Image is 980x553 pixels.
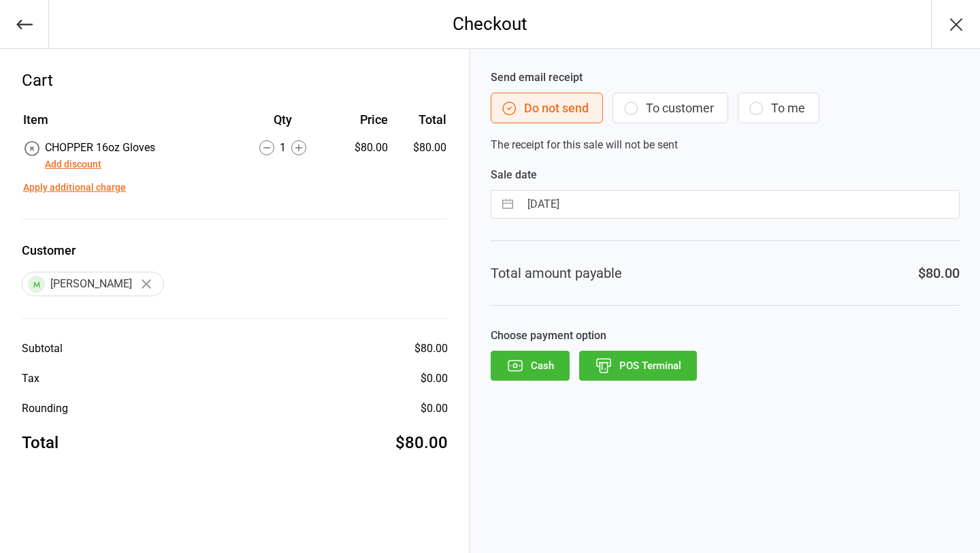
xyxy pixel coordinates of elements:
[22,341,63,357] div: Subtotal
[918,263,960,283] div: $80.00
[23,180,126,195] button: Apply additional charge
[393,140,446,172] td: $80.00
[22,272,164,296] div: [PERSON_NAME]
[333,110,388,129] div: Price
[45,141,155,154] span: CHOPPER 16oz Gloves
[491,69,960,153] div: The receipt for this sale will not be sent
[234,140,331,156] div: 1
[234,110,331,138] th: Qty
[491,263,622,283] div: Total amount payable
[22,241,448,259] label: Customer
[579,351,697,381] button: POS Terminal
[393,110,446,138] th: Total
[738,93,819,123] button: To me
[333,140,388,156] div: $80.00
[414,341,448,357] div: $80.00
[22,68,448,93] div: Cart
[491,328,960,344] label: Choose payment option
[491,93,603,123] button: Do not send
[491,69,960,86] label: Send email receipt
[23,110,233,138] th: Item
[22,430,59,455] div: Total
[612,93,728,123] button: To customer
[421,400,448,417] div: $0.00
[421,370,448,387] div: $0.00
[491,351,570,381] button: Cash
[45,157,101,172] button: Add discount
[491,167,960,183] label: Sale date
[22,400,68,417] div: Rounding
[395,430,448,455] div: $80.00
[22,370,39,387] div: Tax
